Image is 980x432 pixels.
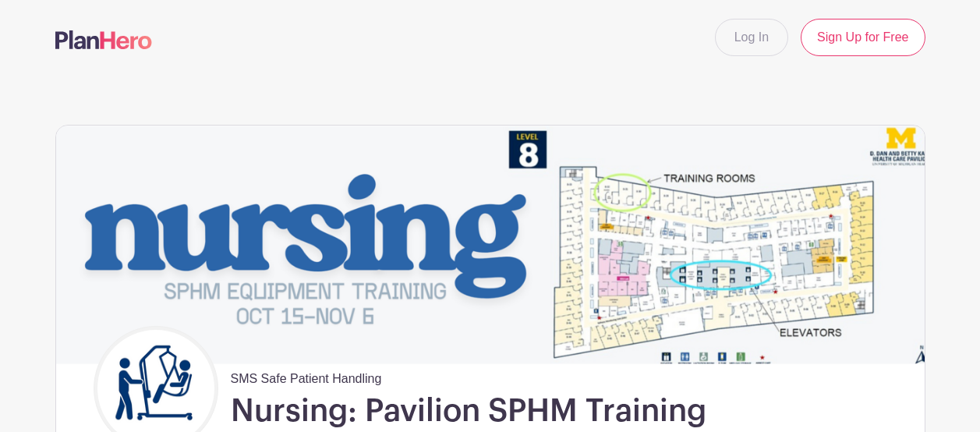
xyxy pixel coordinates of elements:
span: SMS Safe Patient Handling [231,363,382,388]
h1: Nursing: Pavilion SPHM Training [231,391,706,430]
img: event_banner_9715.png [56,126,925,363]
img: logo-507f7623f17ff9eddc593b1ce0a138ce2505c220e1c5a4e2b4648c50719b7d32.svg [55,30,152,49]
a: Sign Up for Free [801,19,925,56]
a: Log In [715,19,788,56]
